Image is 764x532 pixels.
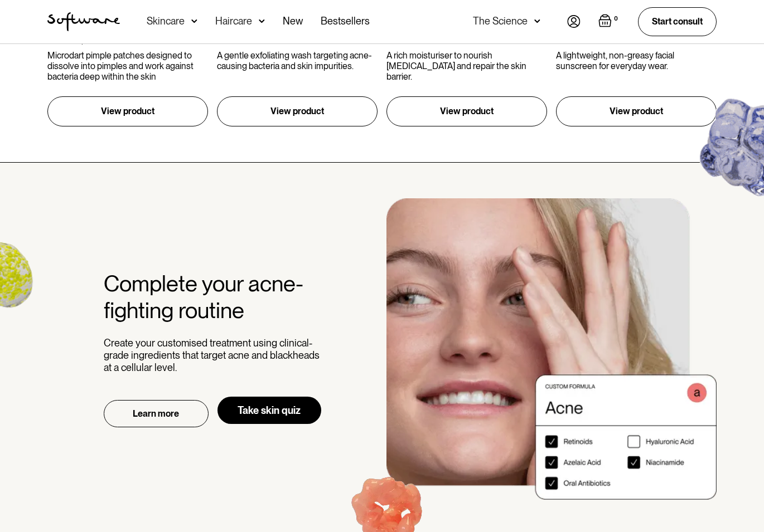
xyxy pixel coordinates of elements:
[598,14,620,30] a: Open empty cart
[47,50,208,82] p: Microdart pimple patches designed to dissolve into pimples and work against bacteria deep within ...
[147,16,185,27] div: Skincare
[104,270,310,324] h2: Complete your acne-fighting routine
[612,14,620,24] div: 0
[47,12,120,31] a: home
[259,16,265,27] img: arrow down
[386,50,547,82] p: A rich moisturiser to nourish [MEDICAL_DATA] and repair the skin barrier.
[101,105,154,118] p: View product
[270,105,324,118] p: View product
[191,16,197,27] img: arrow down
[215,16,252,27] div: Haircare
[440,105,494,118] p: View product
[556,50,717,71] p: A lightweight, non-greasy facial sunscreen for everyday wear.
[638,7,717,36] a: Start consult
[217,50,378,71] p: A gentle exfoliating wash targeting acne-causing bacteria and skin impurities.
[217,397,321,424] a: Take skin quiz
[610,105,663,118] p: View product
[47,12,120,31] img: Software Logo
[473,16,528,27] div: The Science
[534,16,540,27] img: arrow down
[104,337,321,373] p: Create your customised treatment using clinical-grade ingredients that target acne and blackheads...
[104,400,208,427] a: Learn more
